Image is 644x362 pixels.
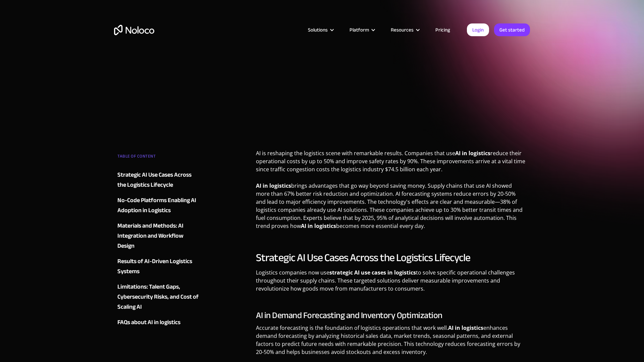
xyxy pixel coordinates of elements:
[455,149,490,157] strong: AI in logistics
[256,251,527,264] h2: Strategic AI Use Cases Across the Logistics Lifecycle
[300,25,341,34] div: Solutions
[329,269,416,276] strong: strategic AI use cases in logistics
[467,23,489,36] a: Login
[117,170,199,190] a: Strategic AI Use Cases Across the Logistics Lifecycle
[301,222,336,230] strong: AI in logistics
[117,151,199,165] div: TABLE OF CONTENT
[341,25,382,34] div: Platform
[117,195,199,216] a: No-Code Platforms Enabling AI Adoption in Logistics
[256,149,527,178] p: AI is reshaping the logistics scene with remarkable results. Companies that use reduce their oper...
[117,317,199,327] a: FAQs about AI in logistics
[117,256,199,277] a: Results of AI-Driven Logistics Systems
[350,25,369,34] div: Platform
[256,182,291,189] strong: AI in logistics
[117,317,180,327] div: FAQs about AI in logistics
[117,282,199,312] a: Limitations: Talent Gaps, Cybersecurity Risks, and Cost of Scaling AI
[308,25,328,34] div: Solutions
[256,268,527,298] p: Logistics companies now use to solve specific operational challenges throughout their supply chai...
[391,25,414,34] div: Resources
[382,25,427,34] div: Resources
[256,182,527,235] p: brings advantages that go way beyond saving money. Supply chains that use AI showed more than 67%...
[494,23,530,36] a: Get started
[114,25,154,35] a: home
[117,221,199,251] a: Materials and Methods: AI Integration and Workflow Design
[256,310,527,320] h3: AI in Demand Forecasting and Inventory Optimization
[256,324,527,361] p: Accurate forecasting is the foundation of logistics operations that work well. enhances demand fo...
[427,25,459,34] a: Pricing
[448,324,483,331] strong: AI in logistics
